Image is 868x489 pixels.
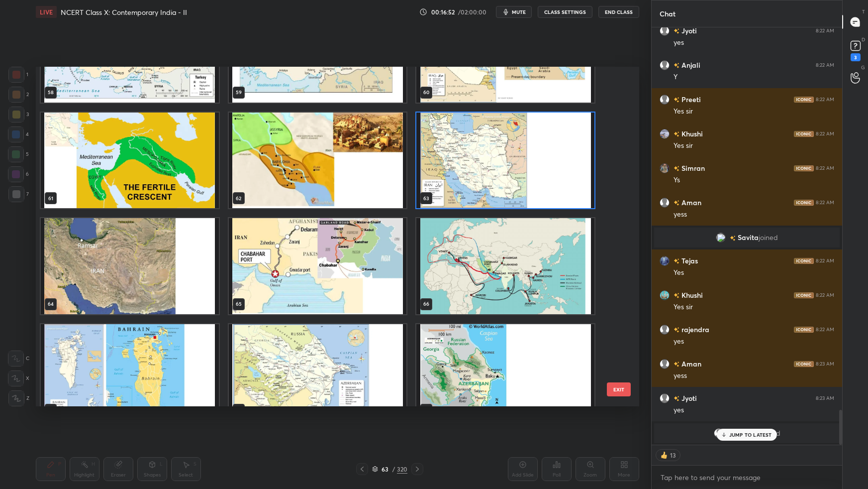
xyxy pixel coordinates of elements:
img: 1759891049VF7FCZ.pdf [41,6,219,102]
img: 1759891049VF7FCZ.pdf [41,324,219,419]
p: JUMP TO LATEST [729,432,772,438]
h6: Aman [679,359,701,369]
div: Y [674,72,834,82]
button: EXIT [607,382,631,396]
img: no-rating-badge.077c3623.svg [674,166,679,171]
img: no-rating-badge.077c3623.svg [674,97,679,103]
h6: Jyoti [679,25,697,36]
img: 1759891049VF7FCZ.pdf [416,218,594,314]
span: Savita [738,234,759,242]
img: default.png [660,95,670,105]
img: no-rating-badge.077c3623.svg [674,293,679,298]
img: iconic-dark.1390631f.png [794,258,814,264]
img: default.png [660,393,670,403]
img: default.png [660,26,670,36]
img: default.png [660,359,670,369]
div: 6 [8,166,29,182]
div: X [8,370,29,386]
div: Yes [674,268,834,278]
img: no-rating-badge.077c3623.svg [674,396,679,401]
img: 1759891049VF7FCZ.pdf [41,113,219,208]
div: 8:22 AM [816,62,834,68]
img: iconic-dark.1390631f.png [794,292,814,298]
div: 8:23 AM [816,395,834,401]
img: 1759891049VF7FCZ.pdf [41,218,219,314]
div: LIVE [36,6,57,18]
img: no-rating-badge.077c3623.svg [674,63,679,68]
span: mute [512,8,526,15]
img: 1759891049VF7FCZ.pdf [228,324,406,419]
img: 1759891049VF7FCZ.pdf [416,324,594,419]
p: Chat [652,0,683,27]
img: 3 [660,290,670,300]
img: e910bd031c89495784713cb5d0287aa2.jpg [660,256,670,266]
img: no-rating-badge.077c3623.svg [674,28,679,34]
div: 1 [8,67,28,83]
div: 8:22 AM [816,200,834,206]
img: default.png [660,198,670,208]
div: 8:22 AM [816,327,834,333]
p: D [862,36,865,43]
h6: Khushi [679,128,703,139]
div: 8:22 AM [816,258,834,264]
div: yes [674,405,834,415]
div: Ys [674,175,834,185]
img: no-rating-badge.077c3623.svg [674,258,679,264]
img: 1759891049VF7FCZ.pdf [416,6,594,102]
img: 3 [660,129,670,139]
div: 320 [397,465,407,474]
div: yess [674,210,834,220]
span: joined [761,429,780,437]
h6: Simran [679,163,705,173]
h4: NCERT Class X: Contemporary India - II [61,7,187,17]
div: grid [652,27,842,445]
div: 13 [669,451,677,459]
div: yess [674,371,834,381]
p: T [862,8,865,15]
span: joined [759,234,778,242]
div: Yes sir [674,302,834,312]
div: yes [674,337,834,347]
div: 4 [8,126,29,142]
div: Yes sir [674,141,834,151]
img: default.png [660,60,670,70]
button: End Class [598,6,639,18]
img: no-rating-badge.077c3623.svg [674,327,679,333]
div: yes [674,38,834,48]
h6: Tejas [679,255,698,266]
img: iconic-dark.1390631f.png [794,165,814,171]
img: iconic-dark.1390631f.png [794,97,814,103]
div: Yes sir [674,107,834,117]
div: 8:23 AM [816,361,834,367]
div: 8:22 AM [816,165,834,171]
div: / [392,466,395,472]
img: default.png [713,428,723,438]
div: 8:22 AM [816,97,834,103]
div: 2 [8,87,29,103]
h6: Anjali [679,60,700,70]
div: 8:22 AM [816,28,834,34]
div: 7 [8,186,29,202]
p: G [861,64,865,71]
div: grid [36,67,622,406]
div: 5 [8,146,29,162]
img: 1759891049VF7FCZ.pdf [228,218,406,314]
img: thumbs_up.png [659,450,669,460]
img: no-rating-badge.077c3623.svg [674,131,679,137]
img: 1759891049VF7FCZ.pdf [228,6,406,102]
img: iconic-dark.1390631f.png [794,200,814,206]
div: C [8,351,29,367]
h6: Preeti [679,94,701,105]
img: no-rating-badge.077c3623.svg [674,362,679,367]
img: no-rating-badge.077c3623.svg [730,236,736,241]
div: 8:22 AM [816,131,834,137]
h6: Khushi [679,290,703,300]
div: 3 [851,53,861,61]
div: 8:22 AM [816,292,834,298]
h6: Jyoti [679,393,697,403]
div: 63 [380,466,390,472]
button: mute [496,6,532,18]
img: iconic-dark.1390631f.png [794,131,814,137]
button: CLASS SETTINGS [538,6,592,18]
img: 3 [716,233,726,243]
